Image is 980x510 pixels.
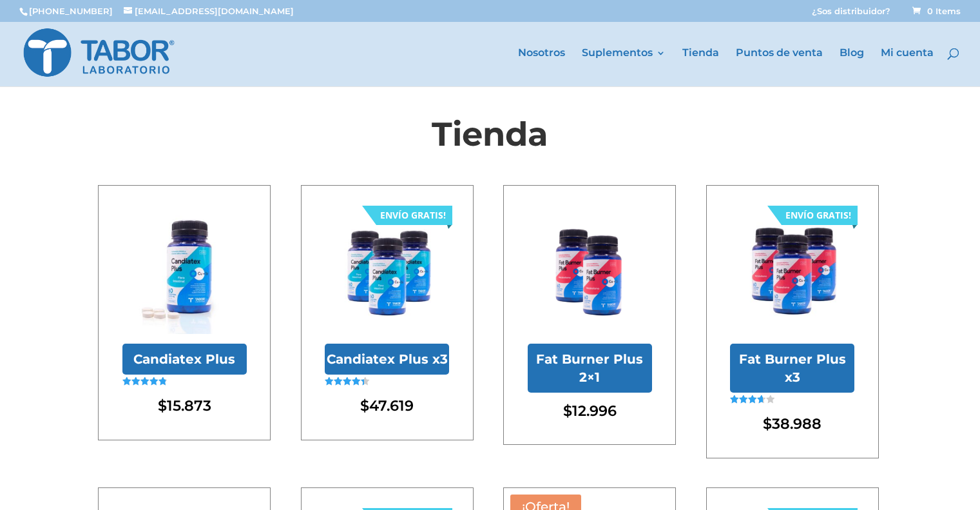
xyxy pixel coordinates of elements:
[158,397,211,415] bdi: 15.873
[29,6,113,16] a: [PHONE_NUMBER]
[360,397,414,415] bdi: 47.619
[528,209,652,420] a: Fat Burner Plus 2x1Fat Burner Plus 2×1 $12.996
[518,48,565,86] a: Nosotros
[730,344,854,393] h2: Fat Burner Plus x3
[730,395,763,441] span: Valorado en de 5
[122,377,167,386] div: Valorado en 4.85 de 5
[528,209,652,333] img: Fat Burner Plus 2x1
[122,209,247,333] img: Candiatex Plus con pastillas
[124,6,294,16] a: [EMAIL_ADDRESS][DOMAIN_NAME]
[158,397,167,415] span: $
[528,344,652,393] h2: Fat Burner Plus 2×1
[840,48,864,86] a: Blog
[325,209,449,333] img: Candiatex Plus x3
[763,415,772,433] span: $
[910,6,961,16] a: 0 Items
[98,111,882,164] h1: Tienda
[763,415,821,433] bdi: 38.988
[325,209,449,416] a: Candiatex Plus x3 ENVÍO GRATIS! Candiatex Plus x3Valorado en 4.36 de 5 $47.619
[582,48,666,86] a: Suplementos
[912,6,961,16] span: 0 Items
[812,7,890,22] a: ¿Sos distribuidor?
[563,402,617,420] bdi: 12.996
[730,395,774,404] div: Valorado en 3.67 de 5
[563,402,572,420] span: $
[325,377,364,423] span: Valorado en de 5
[360,397,369,415] span: $
[881,48,934,86] a: Mi cuenta
[325,377,369,386] div: Valorado en 4.36 de 5
[122,377,166,415] span: Valorado en de 5
[122,209,247,416] a: Candiatex Plus con pastillasCandiatex PlusValorado en 4.85 de 5 $15.873
[325,344,449,375] h2: Candiatex Plus x3
[682,48,719,86] a: Tienda
[736,48,823,86] a: Puntos de venta
[730,209,854,333] img: Fat Burner Plus x3
[785,206,851,225] div: ENVÍO GRATIS!
[730,209,854,434] a: Fat Burner Plus x3 ENVÍO GRATIS! Fat Burner Plus x3Valorado en 3.67 de 5 $38.988
[122,344,247,375] h2: Candiatex Plus
[22,26,176,79] img: Laboratorio Tabor
[380,206,446,225] div: ENVÍO GRATIS!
